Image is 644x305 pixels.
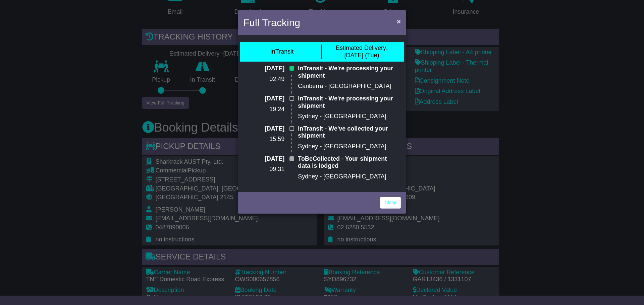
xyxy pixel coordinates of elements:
[298,173,401,180] p: Sydney - [GEOGRAPHIC_DATA]
[243,65,284,72] p: [DATE]
[397,17,401,25] span: ×
[243,76,284,83] p: 02:49
[270,48,293,56] div: InTransit
[380,197,401,209] a: Close
[243,106,284,113] p: 19:24
[298,143,401,150] p: Sydney - [GEOGRAPHIC_DATA]
[393,14,404,28] button: Close
[243,166,284,173] p: 09:31
[298,125,401,140] p: InTransit - We've collected your shipment
[243,125,284,133] p: [DATE]
[298,65,401,79] p: InTransit - We're processing your shipment
[298,113,401,120] p: Sydney - [GEOGRAPHIC_DATA]
[243,155,284,163] p: [DATE]
[336,45,388,59] div: [DATE] (Tue)
[243,15,300,30] h4: Full Tracking
[336,45,388,51] span: Estimated Delivery:
[243,95,284,102] p: [DATE]
[298,95,401,109] p: InTransit - We're processing your shipment
[298,155,401,170] p: ToBeCollected - Your shipment data is lodged
[298,83,401,90] p: Canberra - [GEOGRAPHIC_DATA]
[243,136,284,143] p: 15:59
